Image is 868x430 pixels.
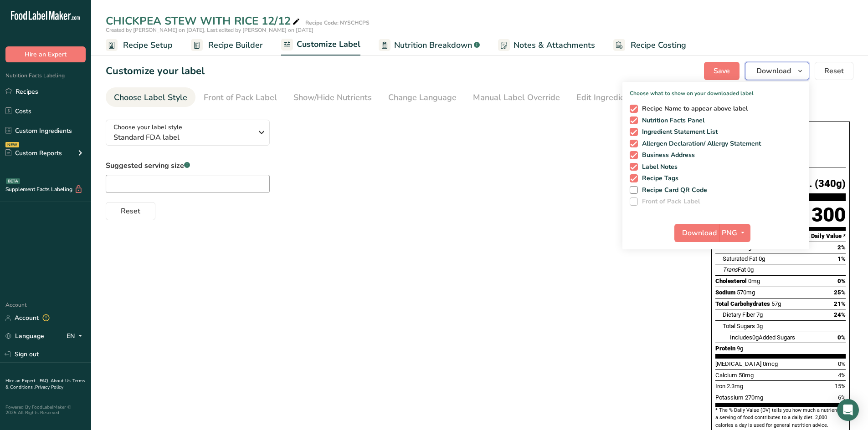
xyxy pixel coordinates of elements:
span: Calcium [715,372,737,379]
span: 0g [747,266,754,273]
div: Open Intercom Messenger [837,399,859,421]
button: Reset [815,62,853,80]
span: Recipe Setup [123,39,173,51]
span: 0g [752,334,759,341]
span: Fat [723,266,746,273]
span: Iron [715,383,725,390]
span: 12 oz. (340g) [785,178,846,190]
div: Recipe Code: NYSCHCPS [305,19,370,27]
span: Protein [715,345,735,352]
span: 7g [756,311,763,318]
span: Recipe Builder [208,39,263,51]
div: 300 [812,203,846,227]
span: Recipe Name to appear above label [638,105,748,113]
span: Nutrition Facts Panel [638,116,705,125]
span: Reset [121,206,140,217]
span: Label Notes [638,163,678,171]
div: BETA [6,178,20,184]
span: 0% [837,278,846,284]
span: Nutrition Breakdown [394,39,472,51]
span: Recipe Tags [638,174,679,182]
div: Powered By FoodLabelMaker © 2025 All Rights Reserved [5,405,86,415]
span: Ingredient Statement List [638,128,718,136]
a: About Us . [51,378,72,384]
span: 0% [838,360,846,367]
h1: Customize your label [106,64,205,79]
span: Customize Label [297,38,360,51]
span: Download [682,228,717,238]
span: 0mg [748,278,760,284]
span: Save [714,66,730,76]
div: Show/Hide Nutrients [293,91,372,104]
section: * The % Daily Value (DV) tells you how much a nutrient in a serving of food contributes to a dail... [715,407,846,429]
a: FAQ . [40,378,51,384]
label: Suggested serving size [106,160,270,171]
button: Reset [106,202,155,220]
span: Business Address [638,151,695,159]
span: 6% [838,394,846,401]
span: 1% [837,255,846,262]
span: Total Carbohydrates [715,300,770,307]
span: 570mg [737,289,755,296]
span: Cholesterol [715,278,747,284]
span: Front of Pack Label [638,197,700,206]
span: 0g [759,255,765,262]
span: Download [756,66,791,76]
div: Custom Reports [5,148,62,158]
span: [MEDICAL_DATA] [715,360,761,367]
span: Total Sugars [723,323,755,329]
span: 4% [838,372,846,379]
button: PNG [719,224,750,242]
button: Choose your label style Standard FDA label [106,120,270,146]
span: Created by [PERSON_NAME] on [DATE], Last edited by [PERSON_NAME] on [DATE] [106,26,313,34]
a: Recipe Builder [191,35,263,56]
a: Language [5,328,44,344]
button: Hire an Expert [5,46,86,62]
span: 270mg [745,394,763,401]
span: 15% [835,383,846,390]
a: Privacy Policy [35,384,63,390]
span: 2.3mg [727,383,743,390]
span: 3g [756,323,763,329]
div: Change Language [388,91,457,104]
a: Hire an Expert . [5,378,38,384]
a: Recipe Setup [106,35,173,56]
span: 57g [771,300,781,307]
span: Potassium [715,394,744,401]
button: Download [745,62,809,80]
a: Nutrition Breakdown [379,35,480,56]
span: Standard FDA label [113,132,252,143]
button: Save [704,62,740,80]
span: Sodium [715,289,735,296]
div: NEW [5,142,19,147]
span: 0% [837,334,846,341]
div: Front of Pack Label [204,91,277,104]
div: Choose Label Style [114,91,187,104]
a: Terms & Conditions . [5,378,85,390]
p: Choose what to show on your downloaded label [622,82,809,97]
a: Customize Label [281,34,360,56]
span: Recipe Card QR Code [638,186,708,194]
span: 2% [837,244,846,251]
span: Reset [824,66,844,76]
button: Download [674,224,719,242]
span: Recipe Costing [631,39,686,51]
span: 0mcg [763,360,778,367]
span: Saturated Fat [723,255,757,262]
span: 50mg [739,372,754,379]
span: 21% [834,300,846,307]
span: Choose your label style [113,122,182,132]
span: PNG [722,228,737,238]
div: CHICKPEA STEW WITH RICE 12/12 [106,13,302,29]
span: Dietary Fiber [723,311,755,318]
span: 9g [737,345,743,352]
span: Allergen Declaration/ Allergy Statement [638,140,761,148]
span: Notes & Attachments [514,39,595,51]
span: Includes Added Sugars [730,334,795,341]
a: Recipe Costing [613,35,686,56]
span: 25% [834,289,846,296]
i: Trans [723,266,738,273]
div: Manual Label Override [473,91,560,104]
div: EN [67,331,86,342]
span: 24% [834,311,846,318]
